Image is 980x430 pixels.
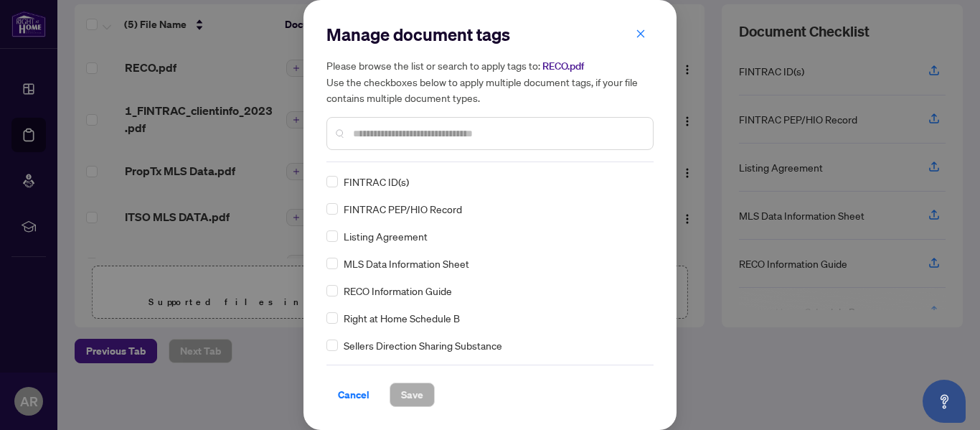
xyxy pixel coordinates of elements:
h5: Please browse the list or search to apply tags to: Use the checkboxes below to apply multiple doc... [326,57,654,106]
span: RECO.pdf [542,60,584,73]
span: close [636,29,646,39]
span: FINTRAC PEP/HIO Record [344,201,462,217]
h2: Manage document tags [326,23,654,46]
button: Open asap [923,380,966,423]
span: Right at Home Schedule B [344,310,460,326]
span: FINTRAC ID(s) [344,174,409,190]
button: Save [390,383,435,407]
span: Cancel [338,383,369,406]
span: MLS Data Information Sheet [344,256,469,271]
span: Listing Agreement [344,228,428,244]
span: RECO Information Guide [344,283,452,299]
span: Sellers Direction Sharing Substance [344,337,502,353]
button: Cancel [326,383,381,407]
